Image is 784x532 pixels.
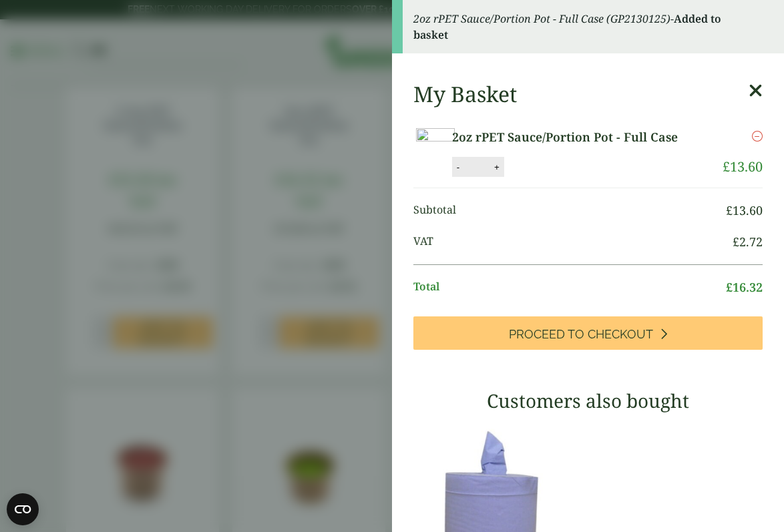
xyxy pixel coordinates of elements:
[726,279,763,295] bdi: 16.32
[413,11,670,26] em: 2oz rPET Sauce/Portion Pot - Full Case (GP2130125)
[726,202,763,218] bdi: 13.60
[733,234,763,250] bdi: 2.72
[413,316,763,350] a: Proceed to Checkout
[490,162,504,173] button: +
[733,234,739,250] span: £
[509,327,653,342] span: Proceed to Checkout
[413,390,763,413] h3: Customers also bought
[723,158,730,176] span: £
[723,158,763,176] bdi: 13.60
[453,162,463,173] button: -
[413,233,733,251] span: VAT
[413,278,726,296] span: Total
[413,81,517,107] h2: My Basket
[452,128,701,146] a: 2oz rPET Sauce/Portion Pot - Full Case
[726,202,733,218] span: £
[413,202,726,220] span: Subtotal
[752,128,763,144] a: Remove this item
[7,493,39,525] button: Open CMP widget
[726,279,733,295] span: £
